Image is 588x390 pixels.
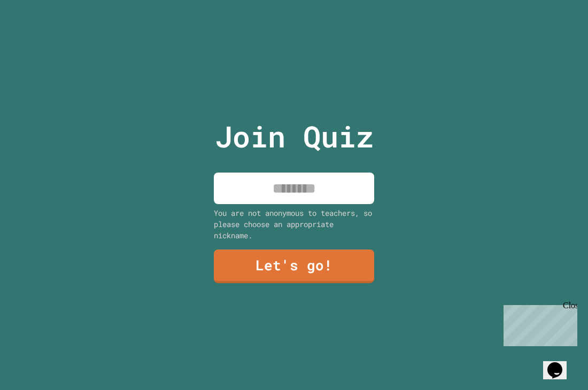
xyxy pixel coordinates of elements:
iframe: chat widget [499,301,577,346]
a: Let's go! [214,249,374,283]
div: Chat with us now!Close [4,4,74,68]
div: You are not anonymous to teachers, so please choose an appropriate nickname. [214,207,374,241]
iframe: chat widget [543,347,577,379]
p: Join Quiz [215,114,374,159]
